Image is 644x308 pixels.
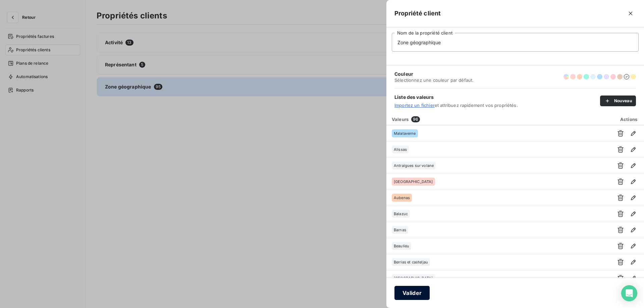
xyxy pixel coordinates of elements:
span: Alissas [394,147,407,151]
button: Valider [394,286,430,300]
span: et attribuez rapidement vos propriétés. [394,103,600,108]
h5: Propriété client [394,9,441,18]
span: 96 [411,116,420,122]
span: Berrias et casteljau [394,260,428,264]
span: [GEOGRAPHIC_DATA] [394,180,433,184]
span: Couleur [394,71,474,77]
span: Malataverne [394,131,416,135]
button: Nouveau [600,96,636,106]
input: placeholder [392,33,639,52]
a: Importez un fichier [394,103,435,108]
div: Open Intercom Messenger [621,285,637,301]
div: Valeurs [388,116,608,123]
span: Beaulieu [394,244,409,248]
span: Actions [620,117,637,122]
span: [GEOGRAPHIC_DATA] [394,276,433,280]
span: Aubenas [394,196,410,200]
span: Liste des valeurs [394,94,600,101]
span: Barnas [394,228,406,232]
span: Balazuc [394,212,408,216]
span: Antraigues sur volane [394,164,434,168]
span: Sélectionnez une couleur par défaut. [394,77,474,83]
